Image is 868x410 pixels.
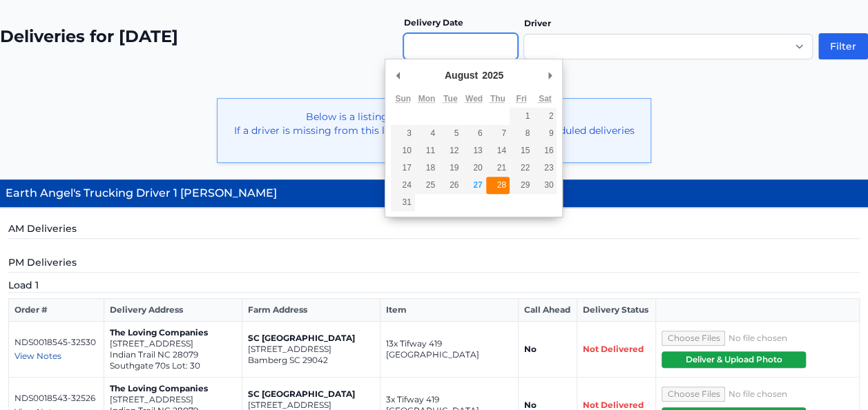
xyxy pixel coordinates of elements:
abbr: Saturday [539,94,552,104]
button: 6 [462,125,485,142]
p: [STREET_ADDRESS] [248,344,374,355]
button: 23 [533,159,557,177]
abbr: Sunday [395,94,411,104]
button: 11 [415,142,438,159]
input: Use the arrow keys to pick a date [403,33,518,59]
p: Below is a listing of drivers with deliveries for [DATE]. If a driver is missing from this list -... [229,110,639,151]
div: 2025 [480,65,505,86]
button: 13 [462,142,485,159]
button: 8 [510,125,533,142]
h5: PM Deliveries [8,255,860,273]
button: 30 [533,177,557,194]
button: 24 [391,177,414,194]
p: NDS0018545-32530 [15,337,98,348]
button: 15 [510,142,533,159]
button: 16 [533,142,557,159]
abbr: Thursday [490,94,505,104]
button: 25 [415,177,438,194]
p: SC [GEOGRAPHIC_DATA] [248,389,374,400]
th: Delivery Status [577,299,656,322]
abbr: Tuesday [443,94,457,104]
button: 29 [510,177,533,194]
button: 9 [533,125,557,142]
p: Indian Trail NC 28079 [110,349,236,360]
p: Bamberg SC 29042 [248,355,374,366]
button: 2 [533,108,557,125]
button: 22 [510,159,533,177]
button: 20 [462,159,485,177]
button: 19 [438,159,462,177]
p: The Loving Companies [110,383,236,394]
button: 4 [415,125,438,142]
p: Southgate 70s Lot: 30 [110,360,236,371]
button: Filter [818,33,868,59]
button: 12 [438,142,462,159]
span: Not Delivered [583,400,644,410]
h5: Load 1 [8,278,860,293]
button: Next Month [543,65,557,86]
button: 1 [510,108,533,125]
button: 26 [438,177,462,194]
p: The Loving Companies [110,327,236,338]
button: 31 [391,194,414,211]
strong: No [524,400,537,410]
button: 5 [438,125,462,142]
strong: No [524,344,537,354]
p: NDS0018543-32526 [15,393,98,404]
button: 14 [486,142,510,159]
h5: AM Deliveries [8,222,860,239]
th: Farm Address [242,299,380,322]
span: View Notes [15,351,61,361]
button: 3 [391,125,414,142]
button: Deliver & Upload Photo [662,351,805,368]
abbr: Friday [516,94,526,104]
th: Delivery Address [104,299,242,322]
label: Delivery Date [403,17,463,28]
td: 13x Tifway 419 [GEOGRAPHIC_DATA] [380,322,518,378]
button: 18 [415,159,438,177]
button: 17 [391,159,414,177]
th: Call Ahead [518,299,577,322]
label: Driver [523,18,550,28]
div: August [443,65,480,86]
abbr: Wednesday [465,94,483,104]
button: 28 [486,177,510,194]
button: 10 [391,142,414,159]
button: 27 [462,177,485,194]
p: [STREET_ADDRESS] [110,338,236,349]
button: 21 [486,159,510,177]
span: Not Delivered [583,344,644,354]
th: Item [380,299,518,322]
p: [STREET_ADDRESS] [110,394,236,405]
th: Order # [9,299,104,322]
abbr: Monday [418,94,436,104]
p: SC [GEOGRAPHIC_DATA] [248,333,374,344]
button: Previous Month [391,65,405,86]
button: 7 [486,125,510,142]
